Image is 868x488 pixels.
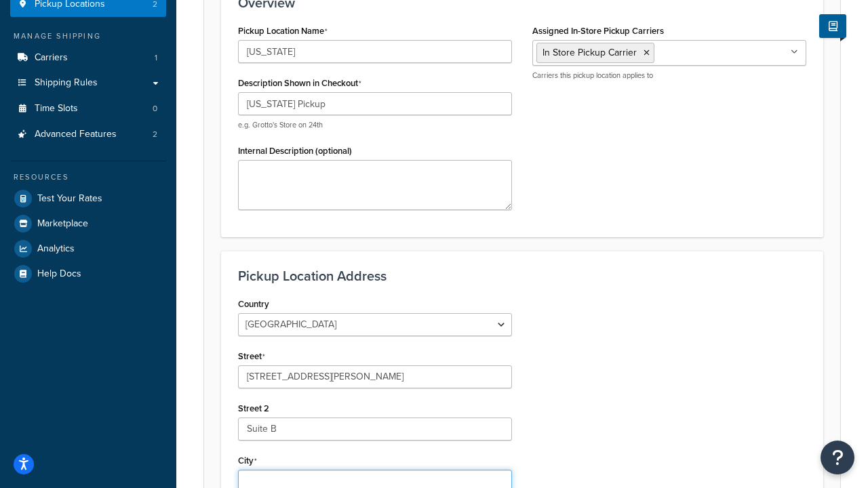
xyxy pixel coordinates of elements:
[37,243,75,255] span: Analytics
[10,211,166,236] a: Marketplace
[10,70,166,96] a: Shipping Rules
[10,96,166,121] li: Time Slots
[238,146,352,156] label: Internal Description (optional)
[37,268,81,280] span: Help Docs
[238,403,269,413] label: Street 2
[10,96,166,121] a: Time Slots0
[10,122,166,147] a: Advanced Features2
[821,441,854,474] button: Open Resource Center
[155,52,157,64] span: 1
[10,30,166,42] div: Manage Shipping
[10,237,166,261] a: Analytics
[35,103,78,115] span: Time Slots
[35,77,98,89] span: Shipping Rules
[10,262,166,286] a: Help Docs
[819,14,846,38] button: Show Help Docs
[238,26,328,37] label: Pickup Location Name
[238,351,265,362] label: Street
[35,129,117,140] span: Advanced Features
[37,218,88,230] span: Marketplace
[153,129,157,140] span: 2
[10,45,166,70] a: Carriers1
[153,103,157,115] span: 0
[10,171,166,183] div: Resources
[532,70,806,81] p: Carriers this pickup location applies to
[238,78,361,89] label: Description Shown in Checkout
[238,268,806,283] h3: Pickup Location Address
[542,45,637,60] span: In Store Pickup Carrier
[10,186,166,211] a: Test Your Rates
[238,120,512,130] p: e.g. Grotto's Store on 24th
[37,193,102,205] span: Test Your Rates
[35,52,68,64] span: Carriers
[532,26,664,36] label: Assigned In-Store Pickup Carriers
[238,455,257,466] label: City
[10,122,166,147] li: Advanced Features
[10,45,166,70] li: Carriers
[238,299,269,309] label: Country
